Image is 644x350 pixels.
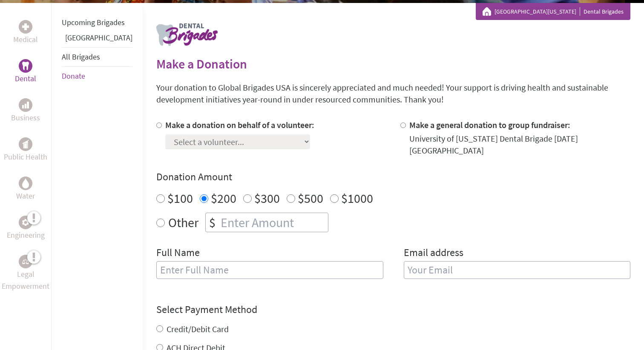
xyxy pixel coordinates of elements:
img: Water [22,178,29,188]
li: All Brigades [62,47,132,67]
div: Medical [19,20,32,34]
img: Public Health [22,140,29,148]
img: Engineering [22,219,29,226]
img: Dental [22,62,29,70]
img: Business [22,102,29,108]
a: Public HealthPublic Health [4,137,47,163]
a: EngineeringEngineering [7,216,45,241]
p: Your donation to Global Brigades USA is sincerely appreciated and much needed! Your support is dr... [156,82,630,105]
label: Make a general donation to group fundraiser: [409,120,570,130]
a: [GEOGRAPHIC_DATA] [65,33,132,43]
img: Legal Empowerment [22,259,29,264]
li: Upcoming Brigades [62,13,132,32]
label: Credit/Debit Card [167,324,229,334]
div: Dental [19,59,32,73]
p: Water [16,190,35,202]
li: Donate [62,67,132,85]
label: $300 [254,190,280,206]
label: $500 [298,190,323,206]
div: Public Health [19,137,32,151]
div: Water [19,176,32,190]
h2: Make a Donation [156,56,630,71]
div: $ [206,213,219,232]
a: DentalDental [15,59,36,85]
label: $1000 [341,190,373,206]
input: Enter Amount [219,213,328,232]
a: Upcoming Brigades [62,17,125,27]
label: Email address [404,246,463,261]
a: Legal EmpowermentLegal Empowerment [2,255,49,292]
a: All Brigades [62,52,100,62]
a: Donate [62,71,85,81]
img: logo-dental.png [156,23,218,46]
div: Business [19,98,32,112]
div: University of [US_STATE] Dental Brigade [DATE] [GEOGRAPHIC_DATA] [409,133,631,157]
a: WaterWater [16,176,35,202]
p: Dental [15,73,36,85]
h4: Select Payment Method [156,303,630,316]
a: [GEOGRAPHIC_DATA][US_STATE] [494,7,580,16]
p: Legal Empowerment [2,268,49,292]
input: Your Email [404,261,631,279]
a: MedicalMedical [13,20,38,46]
li: Guatemala [62,32,132,47]
div: Legal Empowerment [19,255,32,268]
label: Full Name [156,246,200,261]
h4: Donation Amount [156,170,630,184]
label: $100 [167,190,193,206]
p: Business [11,112,40,124]
label: Other [168,213,198,232]
div: Engineering [19,216,32,229]
img: Medical [22,23,29,30]
label: Make a donation on behalf of a volunteer: [165,120,314,130]
a: BusinessBusiness [11,98,40,124]
input: Enter Full Name [156,261,383,279]
p: Medical [13,34,38,46]
p: Engineering [7,229,45,241]
label: $200 [211,190,236,206]
div: Dental Brigades [483,7,624,16]
p: Public Health [4,151,47,163]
